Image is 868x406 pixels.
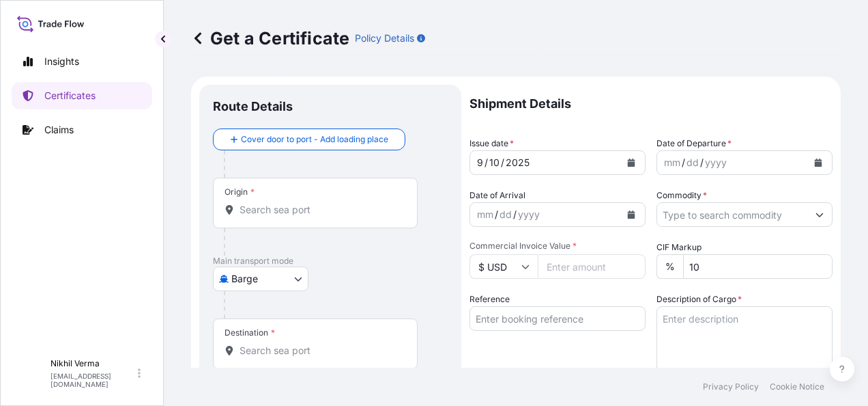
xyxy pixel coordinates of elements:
span: Issue date [469,137,514,150]
div: / [700,154,704,171]
p: Route Details [213,98,293,115]
label: CIF Markup [656,241,701,254]
div: Origin [225,187,255,198]
p: Policy Details [355,31,414,45]
input: Type to search commodity [657,202,807,227]
span: N [27,366,36,380]
label: Description of Cargo [656,293,742,306]
div: / [682,154,685,171]
span: Date of Arrival [469,189,525,202]
div: year, [704,154,728,171]
div: % [656,254,683,279]
p: Insights [44,55,79,68]
button: Calendar [807,152,829,174]
div: day, [685,154,700,171]
div: Destination [225,327,275,338]
a: Certificates [12,82,152,109]
button: Calendar [620,204,642,226]
div: / [513,206,517,223]
div: year, [504,154,531,171]
div: / [495,206,498,223]
div: day, [488,154,501,171]
input: Enter percentage between 0 and 24% [683,254,833,279]
a: Privacy Policy [703,381,759,392]
p: [EMAIL_ADDRESS][DOMAIN_NAME] [50,372,135,388]
input: Enter amount [538,254,646,279]
span: Commercial Invoice Value [469,241,646,252]
div: / [484,154,488,171]
a: Claims [12,116,152,144]
div: day, [498,206,513,223]
div: month, [476,206,495,223]
p: Get a Certificate [191,27,349,49]
p: Shipment Details [469,85,833,123]
input: Origin [240,203,401,217]
label: Reference [469,293,510,306]
button: Select transport [213,267,308,291]
span: Cover door to port - Add loading place [241,133,388,146]
input: Enter booking reference [469,306,646,331]
button: Cover door to port - Add loading place [213,128,405,150]
p: Certificates [44,89,96,103]
button: Calendar [620,152,642,174]
p: Main transport mode [213,256,448,267]
div: year, [517,206,541,223]
p: Claims [44,123,74,137]
div: / [501,154,504,171]
label: Commodity [656,189,707,202]
span: Date of Departure [656,137,732,150]
p: Nikhil Verma [50,358,135,369]
div: month, [663,154,682,171]
span: Barge [231,272,258,286]
a: Insights [12,48,152,75]
input: Destination [240,344,401,357]
a: Cookie Notice [770,381,824,392]
button: Show suggestions [807,202,832,227]
div: month, [476,154,484,171]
